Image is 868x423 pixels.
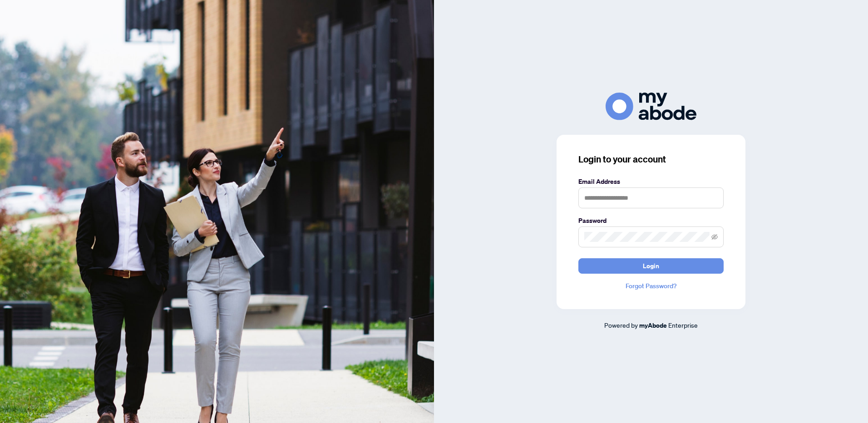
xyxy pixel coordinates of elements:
button: Login [578,258,724,274]
span: Enterprise [668,321,698,329]
span: Powered by [604,321,638,329]
label: Email Address [578,177,724,187]
a: Forgot Password? [578,281,724,291]
span: eye-invisible [711,234,718,240]
a: myAbode [639,320,667,330]
span: Login [643,259,659,273]
img: ma-logo [606,93,696,120]
h3: Login to your account [578,153,724,166]
label: Password [578,216,724,226]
